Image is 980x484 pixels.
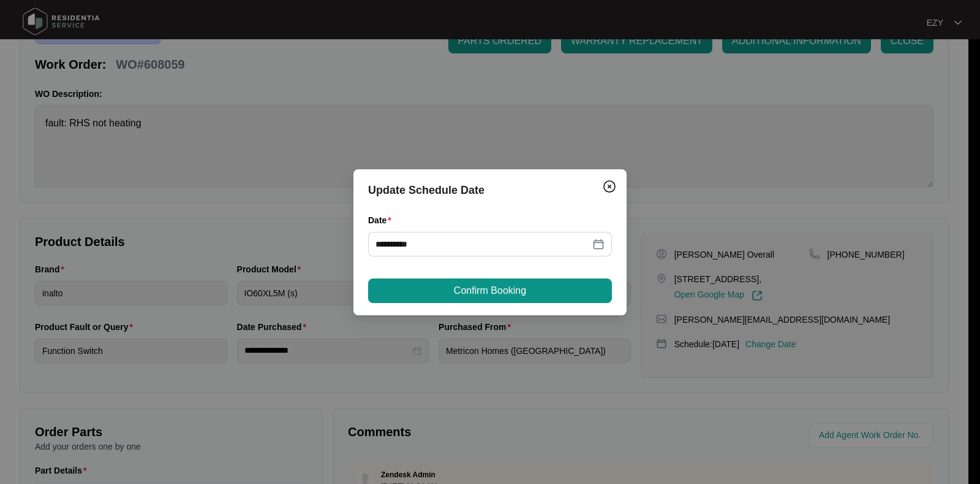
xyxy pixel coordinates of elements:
label: Date [368,214,396,226]
button: Confirm Booking [368,278,612,303]
button: Close [600,177,619,196]
input: Date [375,237,590,251]
span: Confirm Booking [454,283,526,298]
div: Update Schedule Date [368,182,612,199]
img: closeCircle [602,179,617,194]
